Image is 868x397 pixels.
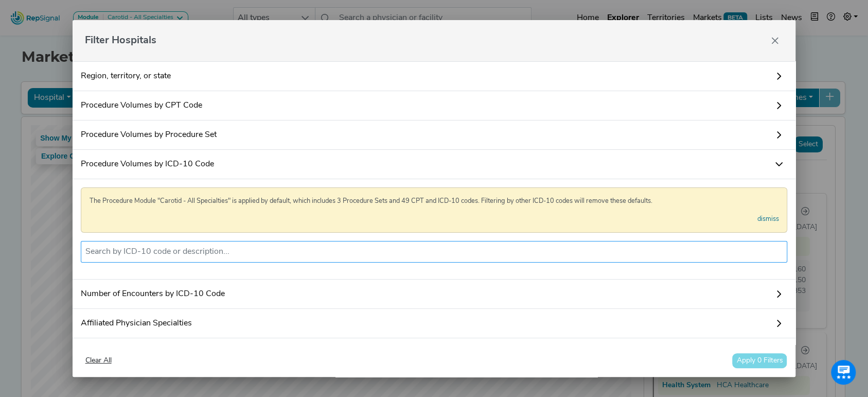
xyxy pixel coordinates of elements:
button: Close [767,32,783,49]
input: Search by ICD-10 code or description... [85,246,783,258]
span: Filter Hospitals [85,33,156,48]
a: Procedure Volumes by ICD-10 Code [73,150,796,179]
a: Health System [73,338,796,368]
a: Region, territory, or state [73,61,796,91]
a: Procedure Volumes by CPT Code [73,91,796,120]
button: Clear All [81,353,116,369]
a: Number of Encounters by ICD-10 Code [73,280,796,309]
div: Procedure Volumes by ICD-10 Code [73,179,796,280]
a: Affiliated Physician Specialties [73,309,796,338]
p: The Procedure Module "Carotid - All Specialties" is applied by default, which includes 3 Procedur... [90,196,779,206]
a: dismiss [757,214,778,224]
a: Procedure Volumes by Procedure Set [73,120,796,150]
